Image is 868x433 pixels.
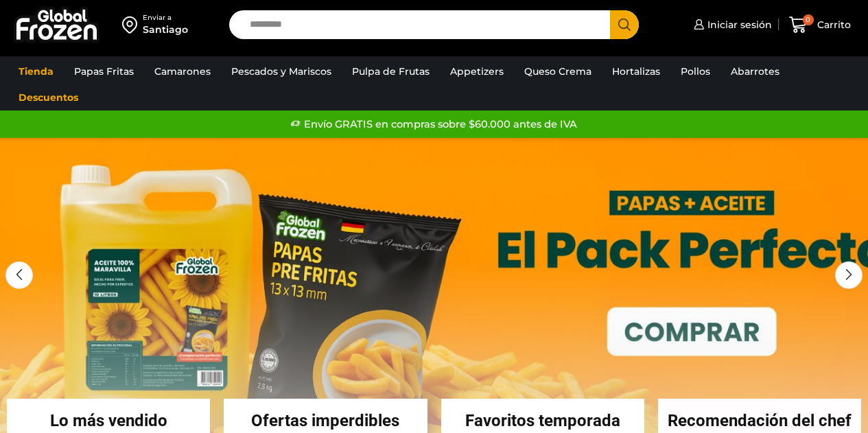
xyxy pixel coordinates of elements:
div: Previous slide [5,261,33,289]
h2: Ofertas imperdibles [224,412,427,429]
button: Search button [610,10,639,39]
a: Papas Fritas [67,58,141,84]
span: Iniciar sesión [704,18,772,32]
h2: Lo más vendido [7,412,210,429]
div: Next slide [835,261,863,289]
a: Pescados y Mariscos [224,58,338,84]
a: Hortalizas [605,58,667,84]
span: Carrito [814,18,851,32]
a: Queso Crema [517,58,598,84]
div: Santiago [143,23,188,36]
a: Tienda [12,58,60,84]
a: Appetizers [443,58,511,84]
span: 0 [803,14,814,25]
a: Pulpa de Frutas [345,58,436,84]
a: Pollos [674,58,717,84]
a: Abarrotes [724,58,786,84]
h2: Favoritos temporada [441,412,644,429]
a: 0 Carrito [786,9,854,41]
a: Camarones [148,58,218,84]
div: Enviar a [143,13,188,23]
a: Descuentos [12,84,85,110]
h2: Recomendación del chef [658,412,861,429]
a: Iniciar sesión [690,11,772,38]
img: address-field-icon.svg [122,13,143,36]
